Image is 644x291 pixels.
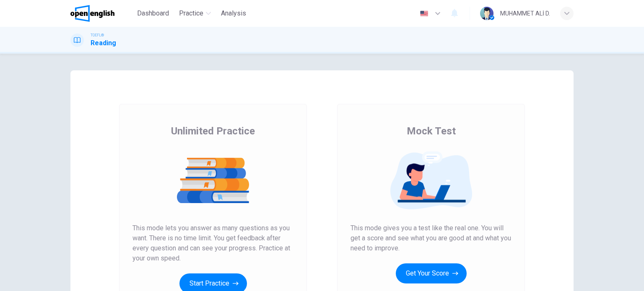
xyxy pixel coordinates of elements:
span: Analysis [221,8,246,18]
a: OpenEnglish logo [70,5,134,22]
img: Profile picture [480,7,493,20]
span: This mode lets you answer as many questions as you want. There is no time limit. You get feedback... [132,223,293,263]
span: TOEFL® [91,32,104,38]
h1: Reading [91,38,116,48]
span: Dashboard [137,8,169,18]
span: This mode gives you a test like the real one. You will get a score and see what you are good at a... [351,223,512,253]
button: Analysis [218,6,249,21]
button: Get Your Score [396,263,467,283]
img: en [419,10,429,17]
img: OpenEnglish logo [70,5,114,22]
button: Practice [176,6,214,21]
span: Practice [179,8,203,18]
span: Unlimited Practice [171,124,255,138]
span: Mock Test [407,124,456,138]
button: Dashboard [134,6,172,21]
div: MUHAMMET ALİ D. [500,8,550,18]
